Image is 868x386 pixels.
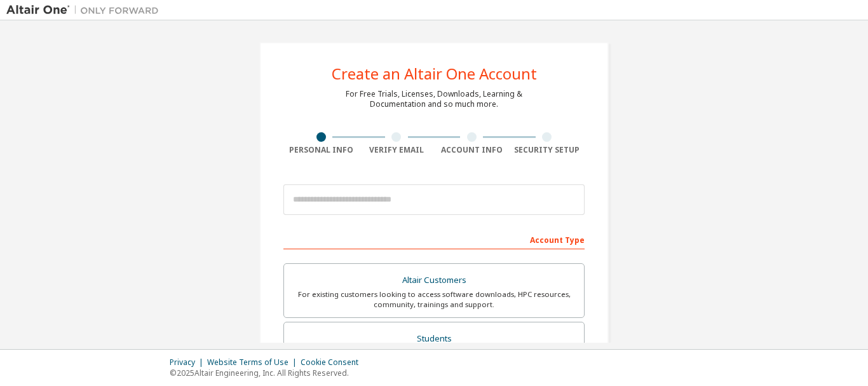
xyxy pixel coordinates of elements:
[292,272,576,289] div: Altair Customers
[359,145,435,155] div: Verify Email
[6,4,165,17] img: Altair One
[292,330,576,348] div: Students
[301,357,366,368] div: Cookie Consent
[170,368,366,378] p: © 2025 Altair Engineering, Inc. All Rights Reserved.
[510,145,585,155] div: Security Setup
[170,357,207,368] div: Privacy
[207,357,301,368] div: Website Terms of Use
[283,145,359,155] div: Personal Info
[292,289,576,310] div: For existing customers looking to access software downloads, HPC resources, community, trainings ...
[346,89,522,109] div: For Free Trials, Licenses, Downloads, Learning & Documentation and so much more.
[434,145,510,155] div: Account Info
[332,66,537,81] div: Create an Altair One Account
[283,229,585,249] div: Account Type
